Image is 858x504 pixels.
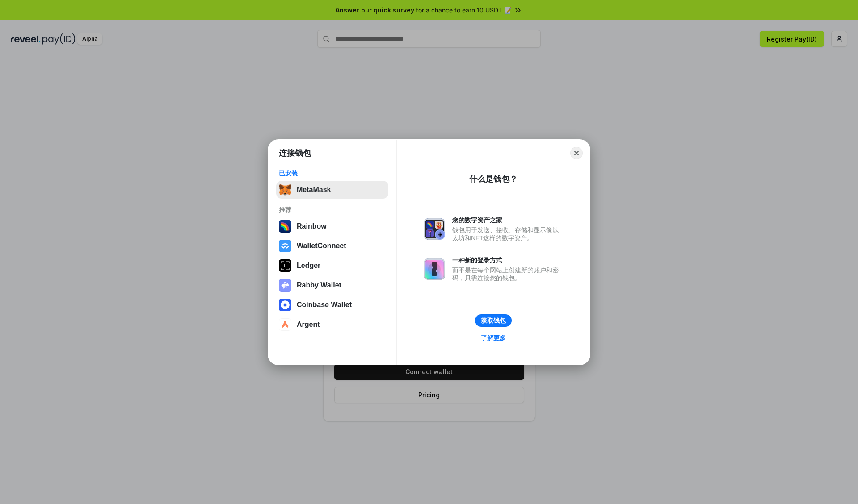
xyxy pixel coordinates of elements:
[297,301,352,309] div: Coinbase Wallet
[276,237,388,255] button: WalletConnect
[481,334,506,342] div: 了解更多
[475,314,512,327] button: 获取钱包
[279,279,291,292] img: svg+xml,%3Csvg%20xmlns%3D%22http%3A%2F%2Fwww.w3.org%2F2000%2Fsvg%22%20fill%3D%22none%22%20viewBox...
[276,296,388,314] button: Coinbase Wallet
[276,316,388,333] button: Argent
[279,299,291,311] img: svg+xml,%3Csvg%20width%3D%2228%22%20height%3D%2228%22%20viewBox%3D%220%200%2028%2028%22%20fill%3D...
[279,169,386,177] div: 已安装
[452,266,563,282] div: 而不是在每个网站上创建新的账户和密码，只需连接您的钱包。
[452,226,563,242] div: 钱包用于发送、接收、存储和显示像以太坊和NFT这样的数字资产。
[279,318,291,331] img: svg+xml,%3Csvg%20width%3D%2228%22%20height%3D%2228%22%20viewBox%3D%220%200%2028%2028%22%20fill%3D...
[469,174,517,184] div: 什么是钱包？
[276,217,388,235] button: Rainbow
[452,216,563,224] div: 您的数字资产之家
[279,240,291,252] img: svg+xml,%3Csvg%20width%3D%2228%22%20height%3D%2228%22%20viewBox%3D%220%200%2028%2028%22%20fill%3D...
[279,148,311,158] h1: 连接钱包
[276,276,388,294] button: Rabby Wallet
[424,258,445,280] img: svg+xml,%3Csvg%20xmlns%3D%22http%3A%2F%2Fwww.w3.org%2F2000%2Fsvg%22%20fill%3D%22none%22%20viewBox...
[570,147,583,159] button: Close
[279,183,291,196] img: svg+xml,%3Csvg%20fill%3D%22none%22%20height%3D%2233%22%20viewBox%3D%220%200%2035%2033%22%20width%...
[297,186,331,194] div: MetaMask
[297,321,320,329] div: Argent
[481,317,506,325] div: 获取钱包
[279,206,386,214] div: 推荐
[452,256,563,264] div: 一种新的登录方式
[297,262,320,270] div: Ledger
[297,242,346,250] div: WalletConnect
[297,281,341,289] div: Rabby Wallet
[276,257,388,275] button: Ledger
[279,259,291,272] img: svg+xml,%3Csvg%20xmlns%3D%22http%3A%2F%2Fwww.w3.org%2F2000%2Fsvg%22%20width%3D%2228%22%20height%3...
[297,222,327,230] div: Rainbow
[279,220,291,233] img: svg+xml,%3Csvg%20width%3D%22120%22%20height%3D%22120%22%20viewBox%3D%220%200%20120%20120%22%20fil...
[475,332,511,344] a: 了解更多
[424,218,445,240] img: svg+xml,%3Csvg%20xmlns%3D%22http%3A%2F%2Fwww.w3.org%2F2000%2Fsvg%22%20fill%3D%22none%22%20viewBox...
[276,181,388,199] button: MetaMask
